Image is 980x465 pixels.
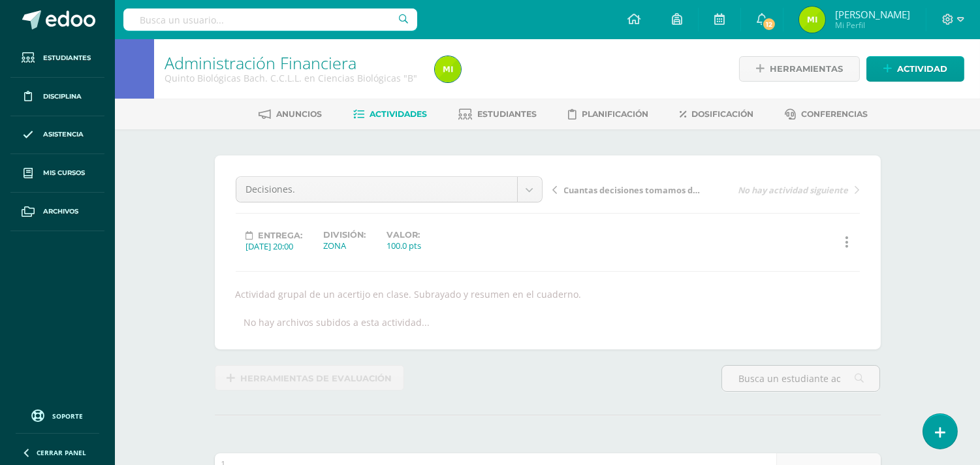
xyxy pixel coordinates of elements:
a: Estudiantes [458,104,537,125]
a: Decisiones. [236,177,542,202]
img: ad1c524e53ec0854ffe967ebba5dabc8.png [435,56,461,82]
span: Entrega: [259,231,303,240]
a: Disciplina [10,78,104,116]
a: Dosificación [680,104,753,125]
input: Busca un estudiante aquí... [722,366,879,391]
h1: Administración Financiera [165,54,419,72]
a: Cuantas decisiones tomamos diariamente. [553,183,706,196]
span: 12 [762,17,776,31]
label: División: [324,230,366,240]
span: Anuncios [276,109,322,119]
span: Dosificación [691,109,753,119]
span: Herramientas de evaluación [240,366,392,391]
a: Herramientas [739,56,860,82]
span: No hay actividad siguiente [738,184,849,196]
span: Actividad [897,57,947,81]
label: Valor: [387,230,422,240]
span: Mi Perfil [835,20,910,31]
div: [DATE] 20:00 [246,240,303,252]
a: Planificación [568,104,648,125]
a: Actividades [353,104,427,125]
a: Soporte [16,406,99,424]
span: Estudiantes [477,109,537,119]
span: Estudiantes [43,53,91,63]
a: Mis cursos [10,154,104,193]
div: Quinto Biológicas Bach. C.C.L.L. en Ciencias Biológicas 'B' [165,72,419,84]
span: Soporte [53,411,84,421]
div: ZONA [324,240,366,251]
a: Actividad [866,56,964,82]
span: Cuantas decisiones tomamos diariamente. [564,184,703,196]
span: Actividades [370,109,427,119]
span: Disciplina [43,91,82,102]
a: Conferencias [785,104,868,125]
img: ad1c524e53ec0854ffe967ebba5dabc8.png [799,7,825,33]
span: Asistencia [43,129,84,140]
span: Herramientas [770,57,843,81]
span: Archivos [43,206,78,217]
a: Administración Financiera [165,52,356,74]
div: 100.0 pts [387,240,422,251]
span: Conferencias [801,109,868,119]
span: Mis cursos [43,168,85,178]
div: No hay archivos subidos a esta actividad... [244,316,430,329]
div: Actividad grupal de un acertijo en clase. Subrayado y resumen en el cuaderno. [230,288,865,300]
a: Asistencia [10,116,104,155]
a: Archivos [10,193,104,231]
span: [PERSON_NAME] [835,8,910,21]
input: Busca un usuario... [123,8,417,31]
span: Decisiones. [246,177,507,202]
a: Estudiantes [10,39,104,78]
a: Anuncios [259,104,322,125]
span: Planificación [582,109,648,119]
span: Cerrar panel [37,448,86,457]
